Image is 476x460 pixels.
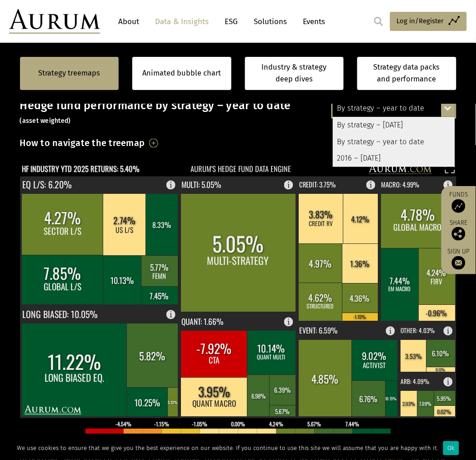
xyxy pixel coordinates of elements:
[38,67,100,79] a: Strategy treemaps
[446,248,471,270] a: Sign up
[443,441,459,455] div: Ok
[446,220,471,241] div: Share
[390,12,467,31] a: Log in/Register
[333,134,455,150] div: By strategy – year to date
[249,13,291,30] a: Solutions
[452,199,466,213] img: Access Funds
[333,117,455,134] div: By strategy – [DATE]
[452,227,466,241] img: Share this post
[150,13,213,30] a: Data & Insights
[20,99,456,126] h3: Hedge fund performance by strategy – year to date
[452,256,466,270] img: Sign up to our newsletter
[220,13,242,30] a: ESG
[333,150,455,167] div: 2016 – [DATE]
[333,101,455,117] div: By strategy – year to date
[357,57,456,90] a: Strategy data packs and performance
[374,17,383,26] img: search.svg
[446,191,471,213] a: Funds
[20,136,145,151] h3: How to navigate the treemap
[298,13,326,30] a: Events
[20,117,71,125] small: (asset weighted)
[142,67,221,79] a: Animated bubble chart
[245,57,344,90] a: Industry & strategy deep dives
[397,15,444,26] span: Log in/Register
[9,9,100,34] img: Aurum
[114,13,144,30] a: About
